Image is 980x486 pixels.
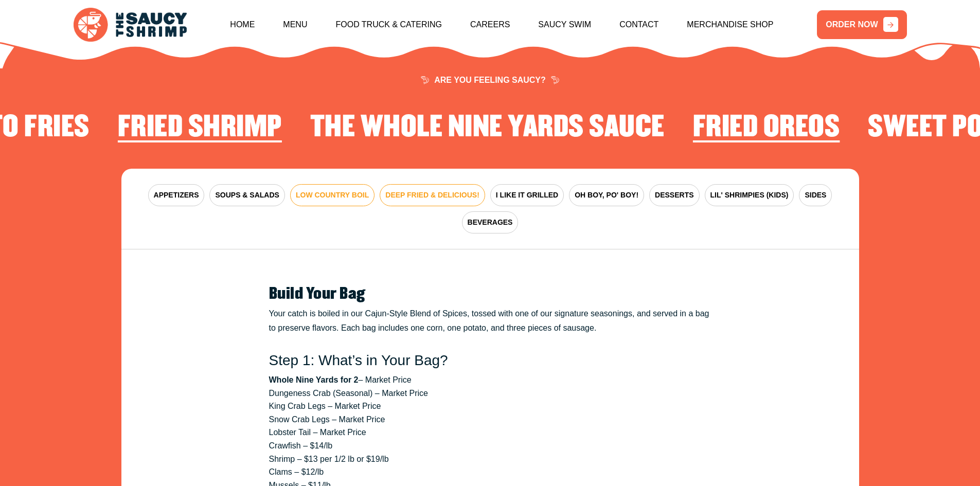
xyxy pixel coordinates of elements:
span: DESSERTS [655,190,693,201]
li: Crawfish – $14/lb [269,439,711,453]
button: SIDES [799,184,832,206]
span: SIDES [805,190,826,201]
li: King Crab Legs – Market Price [269,400,711,413]
button: BEVERAGES [462,211,519,233]
li: Dungeness Crab (Seasonal) – Market Price [269,387,711,400]
h2: Build Your Bag [269,285,711,303]
li: Snow Crab Legs – Market Price [269,413,711,426]
li: 1 of 4 [118,112,282,148]
a: Menu [283,3,307,47]
h3: Step 1: What’s in Your Bag? [269,352,711,369]
a: Careers [470,3,510,47]
button: LOW COUNTRY BOIL [290,184,375,206]
img: logo [74,8,187,42]
a: Contact [619,3,658,47]
a: Merchandise Shop [687,3,773,47]
button: I LIKE IT GRILLED [490,184,564,206]
span: SOUPS & SALADS [215,190,279,201]
span: LIL' SHRIMPIES (KIDS) [710,190,789,201]
a: Saucy Swim [538,3,591,47]
span: LOW COUNTRY BOIL [296,190,369,201]
a: ORDER NOW [817,10,906,39]
button: LIL' SHRIMPIES (KIDS) [705,184,794,206]
h2: The Whole Nine Yards Sauce [310,112,665,143]
li: Shrimp – $13 per 1/2 lb or $19/lb [269,453,711,466]
span: I LIKE IT GRILLED [496,190,558,201]
li: 2 of 4 [310,112,665,148]
span: ARE YOU FEELING SAUCY? [421,76,559,84]
li: 3 of 4 [693,112,840,148]
button: APPETIZERS [148,184,205,206]
a: Food Truck & Catering [335,3,442,47]
h2: Fried Oreos [693,112,840,143]
span: BEVERAGES [468,217,513,228]
h2: Fried Shrimp [118,112,282,143]
a: Home [230,3,255,47]
li: – Market Price [269,373,711,387]
button: SOUPS & SALADS [209,184,284,206]
p: Your catch is boiled in our Cajun-Style Blend of Spices, tossed with one of our signature seasoni... [269,307,711,335]
button: DESSERTS [649,184,699,206]
span: OH BOY, PO' BOY! [575,190,638,201]
li: Lobster Tail – Market Price [269,426,711,439]
span: DEEP FRIED & DELICIOUS! [385,190,479,201]
button: DEEP FRIED & DELICIOUS! [380,184,485,206]
button: OH BOY, PO' BOY! [569,184,644,206]
li: Clams – $12/lb [269,465,711,479]
strong: Whole Nine Yards for 2 [269,375,359,384]
span: APPETIZERS [154,190,199,201]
